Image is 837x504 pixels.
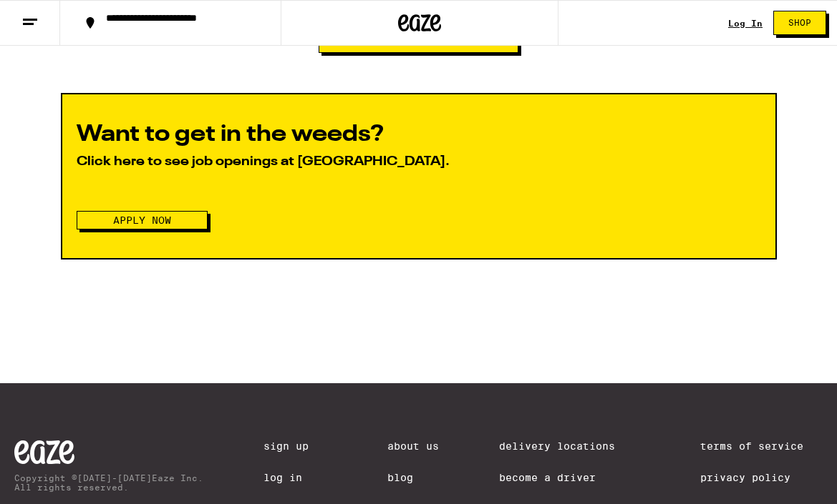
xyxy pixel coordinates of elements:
a: Sign Up [263,440,328,452]
a: Log In [263,472,328,483]
button: Shop [773,11,826,35]
button: Apply Now [77,211,208,229]
a: Log In [728,19,763,28]
a: Become a Driver [499,472,641,483]
a: Privacy Policy [700,472,823,483]
a: Delivery Locations [499,440,641,452]
a: About Us [387,440,439,452]
span: Hi. Need any help? [9,10,103,21]
a: Blog [387,472,439,483]
h2: Want to get in the weeds? [77,123,761,146]
a: Apply Now [77,214,208,226]
a: Shop [763,11,837,35]
a: Terms of Service [700,440,823,452]
span: Shop [788,19,811,27]
p: Copyright © [DATE]-[DATE] Eaze Inc. All rights reserved. [14,473,203,492]
p: Click here to see job openings at [GEOGRAPHIC_DATA]. [77,153,761,171]
span: Apply Now [113,215,171,225]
